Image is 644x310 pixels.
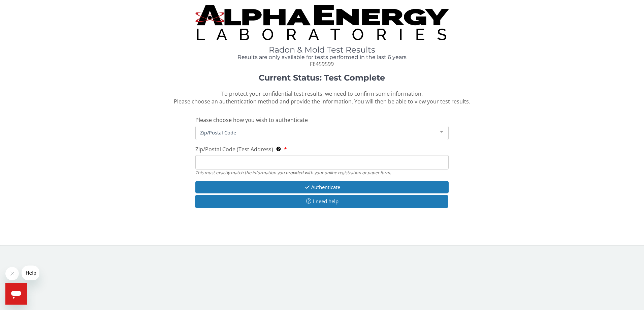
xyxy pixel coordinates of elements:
[195,54,449,60] h4: Results are only available for tests performed in the last 6 years
[195,169,449,176] div: This must exactly match the information you provided with your online registration or paper form.
[195,181,449,193] button: Authenticate
[195,116,308,124] span: Please choose how you wish to authenticate
[195,146,273,153] span: Zip/Postal Code (Test Address)
[195,195,449,208] button: I need help
[5,283,27,305] iframe: Button to launch messaging window
[174,90,470,105] span: To protect your confidential test results, we need to confirm some information. Please choose an ...
[5,267,19,280] iframe: Close message
[310,60,334,68] span: FE459599
[198,129,435,136] span: Zip/Postal Code
[195,5,449,40] img: TightCrop.jpg
[195,45,449,54] h1: Radon & Mold Test Results
[22,266,39,280] iframe: Message from company
[259,73,385,83] strong: Current Status: Test Complete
